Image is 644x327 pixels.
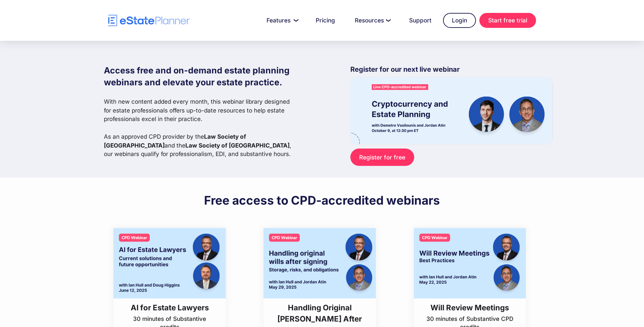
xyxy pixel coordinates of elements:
[350,65,552,78] p: Register for our next live webinar
[479,13,536,28] a: Start free trial
[308,14,343,27] a: Pricing
[423,302,517,313] h3: Will Review Meetings
[347,14,398,27] a: Resources
[258,14,304,27] a: Features
[104,133,246,149] strong: Law Society of [GEOGRAPHIC_DATA]
[350,78,552,144] img: eState Academy webinar
[443,13,476,28] a: Login
[108,15,190,27] a: home
[185,142,290,149] strong: Law Society of [GEOGRAPHIC_DATA]
[204,193,440,208] h2: Free access to CPD-accredited webinars
[401,14,440,27] a: Support
[104,65,297,88] h1: Access free and on-demand estate planning webinars and elevate your estate practice.
[123,302,217,313] h3: AI for Estate Lawyers
[350,149,414,166] a: Register for free
[104,97,297,158] p: With new content added every month, this webinar library designed for estate professionals offers...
